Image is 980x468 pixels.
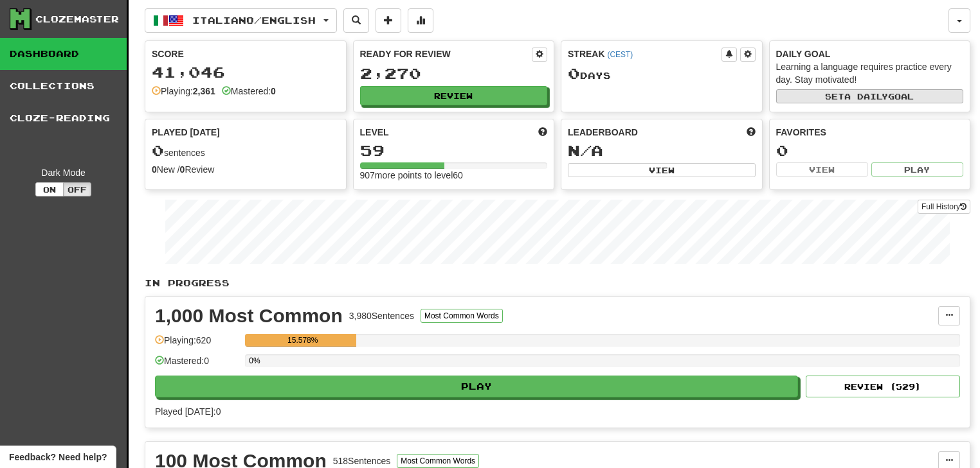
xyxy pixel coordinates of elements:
[376,8,401,33] button: Add sentence to collection
[776,162,868,177] button: View
[776,143,964,159] div: 0
[63,182,91,196] button: Off
[155,354,239,376] div: Mastered: 0
[35,13,119,26] div: Clozemaster
[871,162,963,177] button: Play
[222,85,276,98] div: Mastered:
[568,126,638,139] span: Leaderboard
[806,376,960,397] button: Review (529)
[776,126,964,139] div: Favorites
[9,451,107,464] span: Open feedback widget
[776,48,964,60] div: Daily Goal
[844,92,888,101] span: a daily
[607,50,633,59] a: (CEST)
[538,126,547,139] span: Score more points to level up
[180,164,185,175] strong: 0
[349,309,414,322] div: 3,980 Sentences
[568,48,721,60] div: Streak
[360,143,548,159] div: 59
[155,376,798,397] button: Play
[152,64,340,80] div: 41,046
[192,15,316,26] span: Italiano / English
[152,126,220,139] span: Played [DATE]
[343,8,369,33] button: Search sentences
[152,163,340,176] div: New / Review
[568,163,756,177] button: View
[776,60,964,86] div: Learning a language requires practice every day. Stay motivated!
[568,141,603,159] span: N/A
[918,200,970,214] a: Full History
[360,65,548,82] div: 2,270
[35,182,64,196] button: On
[152,85,215,98] div: Playing:
[193,86,215,96] strong: 2,361
[155,334,239,355] div: Playing: 620
[397,454,479,468] button: Most Common Words
[155,406,221,417] span: Played [DATE]: 0
[249,334,356,347] div: 15.578%
[152,48,340,60] div: Score
[152,143,340,159] div: sentences
[152,141,164,159] span: 0
[408,8,433,33] button: More stats
[421,309,503,323] button: Most Common Words
[360,169,548,182] div: 907 more points to level 60
[360,126,389,139] span: Level
[152,164,157,175] strong: 0
[360,48,532,60] div: Ready for Review
[568,65,756,82] div: Day s
[155,306,343,325] div: 1,000 Most Common
[776,89,964,103] button: Seta dailygoal
[747,126,756,139] span: This week in points, UTC
[145,277,970,290] p: In Progress
[10,166,117,179] div: Dark Mode
[333,455,391,467] div: 518 Sentences
[360,86,548,105] button: Review
[271,86,276,96] strong: 0
[145,8,337,33] button: Italiano/English
[568,64,580,82] span: 0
